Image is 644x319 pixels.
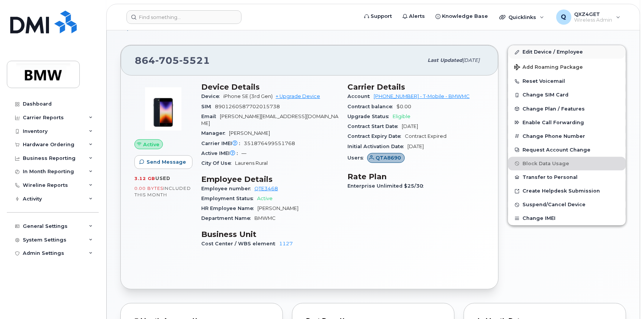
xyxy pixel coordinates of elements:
span: Users [347,155,367,161]
button: Suspend/Cancel Device [508,198,626,212]
button: Change Plan / Features [508,102,626,116]
span: Contract balance [347,104,396,109]
span: Add Roaming Package [514,64,583,71]
span: Last updated [428,57,462,63]
span: Active [257,196,273,201]
button: Change SIM Card [508,88,626,102]
span: SIM [201,104,215,109]
span: 705 [155,55,179,66]
span: [DATE] [407,144,424,149]
span: BMWMC [254,215,276,221]
div: Quicklinks [494,9,549,25]
span: [PERSON_NAME] [229,130,270,136]
span: 0.00 Bytes [134,186,163,191]
span: $0.00 [396,104,411,109]
span: QXZ4GET [575,11,612,17]
button: Send Message [134,155,193,169]
h3: Rate Plan [347,172,485,181]
button: Add Roaming Package [508,59,626,74]
img: image20231002-3703462-1angbar.jpeg [140,86,186,132]
a: Create Helpdesk Submission [508,184,626,198]
button: Block Data Usage [508,157,626,171]
span: [DATE] [402,123,418,129]
span: Carrier IMEI [201,141,244,146]
span: Account [347,93,374,99]
span: 351876499551768 [244,141,295,146]
span: [PERSON_NAME] [257,205,298,211]
span: Employee number [201,186,254,191]
span: Cost Center / WBS element [201,241,279,246]
a: [PHONE_NUMBER] - T-Mobile - BMWMC [374,93,470,99]
a: Edit Device / Employee [508,45,626,59]
span: Contract Expired [405,133,447,139]
h3: Business Unit [201,230,338,239]
h3: Employee Details [201,175,338,184]
span: Employment Status [201,196,257,201]
span: Active [143,141,159,148]
span: 3.12 GB [134,176,155,181]
span: Contract Start Date [347,123,402,129]
a: Alerts [397,9,430,24]
span: Wireless Admin [575,17,612,23]
button: Change Phone Number [508,129,626,143]
span: 5521 [179,55,210,66]
span: QTA8690 [376,154,401,161]
div: QXZ4GET [551,9,626,25]
span: [DATE] [462,57,480,63]
span: Contract Expiry Date [347,133,405,139]
span: HR Employee Name [201,205,257,211]
span: Department Name [201,215,254,221]
button: Transfer to Personal [508,171,626,184]
span: Email [201,114,220,119]
button: Request Account Change [508,143,626,157]
span: Eligible [393,114,410,119]
span: Device [201,93,223,99]
a: QTA8690 [367,155,405,161]
span: iPhone SE (3rd Gen) [223,93,273,99]
span: Enterprise Unlimited $25/30 [347,183,427,189]
span: Upgrade Status [347,114,393,119]
span: Knowledge Base [442,13,488,20]
button: Reset Voicemail [508,74,626,88]
span: — [241,150,246,156]
span: Initial Activation Date [347,144,407,149]
span: 8901260587702015738 [215,104,280,109]
span: Support [371,13,392,20]
span: used [155,175,170,181]
h3: Carrier Details [347,82,485,92]
span: Quicklinks [508,14,536,20]
button: Enable Call Forwarding [508,116,626,129]
span: Laurens Rural [235,160,268,166]
span: Suspend/Cancel Device [522,202,586,208]
span: Q [561,13,567,22]
h3: Device Details [201,82,338,92]
a: + Upgrade Device [276,93,320,99]
span: [PERSON_NAME][EMAIL_ADDRESS][DOMAIN_NAME] [201,114,338,126]
span: City Of Use [201,160,235,166]
span: Send Message [147,158,186,166]
span: Manager [201,130,229,136]
span: Alerts [409,13,425,20]
a: Knowledge Base [430,9,493,24]
span: Change Plan / Features [522,106,585,112]
a: QTE3468 [254,186,278,191]
a: Support [359,9,397,24]
iframe: Messenger Launcher [611,286,638,313]
span: Enable Call Forwarding [522,120,584,125]
a: 1127 [279,241,293,246]
span: 864 [135,55,210,66]
span: Active IMEI [201,150,241,156]
button: Change IMEI [508,212,626,225]
input: Find something... [126,10,241,24]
